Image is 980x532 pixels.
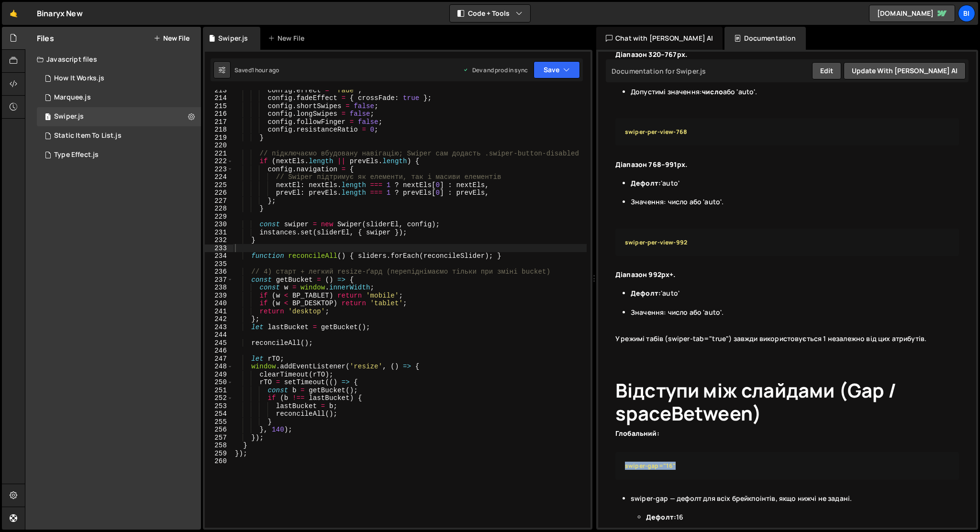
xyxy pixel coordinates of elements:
div: 218 [205,126,233,134]
div: How It Works.js [54,74,104,83]
div: 248 [205,363,233,371]
button: Update with [PERSON_NAME] AI [844,62,966,79]
div: Swiper.js [54,112,84,121]
div: 232 [205,236,233,244]
div: 235 [205,260,233,268]
div: 234 [205,252,233,260]
div: 252 [205,394,233,402]
div: 241 [205,308,233,316]
div: 224 [205,173,233,181]
li: Допустимі значення: або 'auto'. [631,87,959,106]
strong: swiper-gap="16" [625,462,676,470]
li: Значення: число або 'auto'. [631,197,959,216]
div: 240 [205,299,233,308]
button: Edit [812,62,841,79]
a: 🤙 [2,2,25,25]
div: 243 [205,323,233,332]
blockquote: У режимі табів (swiper-tab="true") завжди використовується 1 незалежно від цих атрибутів. [615,334,959,344]
strong: Діапазон 992px+. [615,270,676,279]
div: 226 [205,189,233,197]
div: New File [268,33,308,43]
strong: swiper-per-view-992 [625,238,687,246]
strong: Діапазон 320–767px. [615,50,687,59]
div: 256 [205,426,233,434]
div: 220 [205,142,233,150]
div: 231 [205,229,233,237]
strong: swiper-per-view-768 [625,128,687,136]
div: 229 [205,213,233,221]
li: swiper-gap — дефолт для всіх брейкпоінтів, якщо нижчі не задані. [631,494,959,531]
a: [DOMAIN_NAME] [869,5,955,22]
div: 230 [205,221,233,229]
div: Binaryx New [37,8,83,19]
div: Documentation for Swiper.js [609,66,706,76]
div: 246 [205,347,233,355]
a: Bi [958,5,975,22]
div: Static Item To List.js [54,132,122,140]
strong: Дефолт: [646,512,676,521]
div: Chat with [PERSON_NAME] AI [596,27,723,50]
div: 216 [205,110,233,118]
div: 239 [205,292,233,300]
div: 236 [205,268,233,276]
div: 228 [205,205,233,213]
div: 237 [205,276,233,284]
div: 217 [205,118,233,126]
li: 16 [646,512,959,531]
div: 251 [205,387,233,395]
div: Saved [234,66,279,74]
strong: Дефолт: [631,288,661,298]
div: 247 [205,355,233,363]
div: 16013/42868.js [37,88,201,107]
div: 259 [205,450,233,458]
div: 16013/43335.js [37,126,201,145]
div: 221 [205,150,233,158]
strong: число [702,87,723,96]
button: New File [154,34,189,42]
div: Type Effect.js [54,151,99,159]
div: 254 [205,410,233,418]
h1: Відступи між слайдами (Gap / spaceBetween) [615,379,959,425]
div: 242 [205,315,233,323]
div: 215 [205,102,233,111]
div: 244 [205,331,233,339]
div: 253 [205,402,233,410]
div: 225 [205,181,233,189]
div: Swiper.js [218,33,248,43]
div: Marquee.js [54,93,91,102]
div: 219 [205,134,233,142]
div: Javascript files [25,50,201,69]
li: 'auto' [631,178,959,197]
button: Code + Tools [450,5,530,22]
div: 258 [205,442,233,450]
div: 222 [205,157,233,166]
div: 16013/42871.js [37,145,201,165]
div: 257 [205,434,233,442]
div: 238 [205,284,233,292]
div: Dev and prod in sync [463,66,528,74]
div: 227 [205,197,233,205]
div: 233 [205,244,233,253]
div: 16013/43338.js [37,107,201,126]
h2: Files [37,33,54,44]
div: 250 [205,378,233,387]
div: 214 [205,94,233,102]
div: 223 [205,166,233,174]
div: 1 hour ago [252,66,279,74]
div: Documentation [724,27,805,50]
div: 255 [205,418,233,426]
div: 249 [205,371,233,379]
span: 1 [45,114,51,122]
div: 16013/43845.js [37,69,201,88]
div: 245 [205,339,233,347]
strong: Глобальний: [615,429,659,438]
div: 260 [205,457,233,465]
li: 'auto' [631,288,959,307]
button: Save [534,61,580,78]
li: Значення: число або 'auto'. [631,308,959,326]
strong: Дефолт: [631,178,661,188]
strong: Діапазон 768–991px. [615,160,687,169]
div: 213 [205,87,233,95]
